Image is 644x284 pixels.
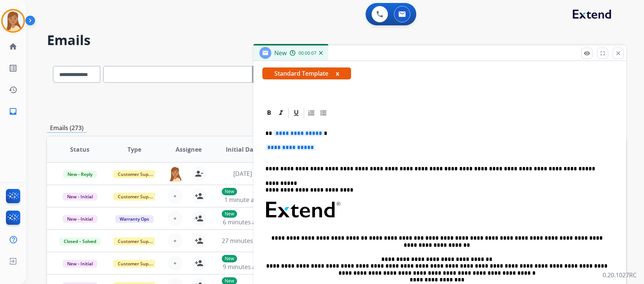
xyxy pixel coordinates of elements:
mat-icon: person_remove [195,169,203,178]
span: New - Initial [63,215,97,223]
span: New - Reply [63,170,97,178]
div: Italic [275,107,287,119]
span: 00:00:07 [299,50,316,56]
span: Closed – Solved [59,237,101,245]
span: + [173,236,177,245]
p: 0.20.1027RC [603,271,637,280]
span: New - Initial [63,260,97,268]
mat-icon: inbox [9,107,18,116]
span: [DATE] [233,170,252,178]
span: Status [70,145,89,154]
img: avatar [3,10,23,31]
mat-icon: remove_red_eye [584,50,590,57]
button: + [168,256,183,271]
span: Standard Template [262,67,351,79]
p: Emails (273) [47,123,86,133]
p: New [222,255,237,262]
img: agent-avatar [168,166,183,182]
button: + [168,189,183,203]
button: + [168,211,183,226]
div: Bold [263,107,275,119]
p: New [222,188,237,195]
span: 1 minute ago [224,196,261,204]
span: Initial Date [226,145,259,154]
span: 6 minutes ago [223,218,263,226]
span: Assignee [176,145,202,154]
span: + [173,214,177,223]
mat-icon: list_alt [9,64,18,73]
mat-icon: person_add [195,259,203,268]
div: Bullet List [318,107,329,119]
div: Underline [291,107,302,119]
mat-icon: person_add [195,236,203,245]
div: Ordered List [306,107,317,119]
mat-icon: history [9,85,18,94]
button: + [168,233,183,248]
p: New [222,210,237,218]
span: + [173,192,177,201]
h2: Emails [47,33,626,48]
span: Warranty Ops [115,215,154,223]
span: New - Initial [63,193,97,201]
mat-icon: person_add [195,214,203,223]
span: Customer Support [113,193,162,201]
span: New [274,49,287,57]
mat-icon: home [9,42,18,51]
span: Customer Support [113,260,162,268]
span: Customer Support [113,237,162,245]
mat-icon: person_add [195,192,203,201]
span: 9 minutes ago [223,263,263,271]
span: Type [127,145,141,154]
mat-icon: close [615,50,622,57]
span: 27 minutes ago [222,237,265,245]
button: x [336,69,339,78]
mat-icon: fullscreen [599,50,606,57]
span: Customer Support [113,170,162,178]
span: + [173,259,177,268]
